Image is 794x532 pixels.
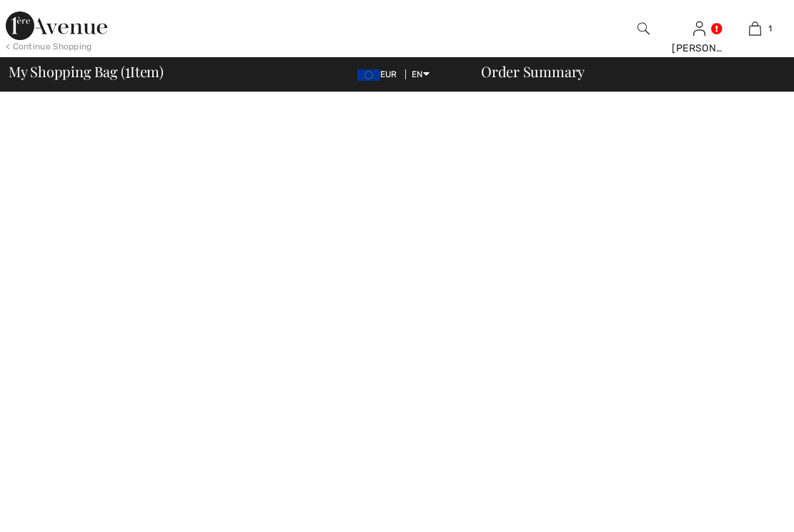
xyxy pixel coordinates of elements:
span: EUR [357,69,403,79]
span: My Shopping Bag ( Item) [9,64,164,79]
span: EN [412,69,430,79]
span: 1 [125,61,130,79]
img: My Bag [749,20,761,37]
div: < Continue Shopping [6,40,92,53]
a: Sign In [693,21,705,35]
div: Order Summary [464,64,785,79]
div: [PERSON_NAME] [672,41,726,56]
img: My Info [693,20,705,37]
img: Euro [357,69,380,81]
img: search the website [637,20,650,37]
span: 1 [768,22,772,35]
a: 1 [728,20,782,37]
img: 1ère Avenue [6,11,107,40]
